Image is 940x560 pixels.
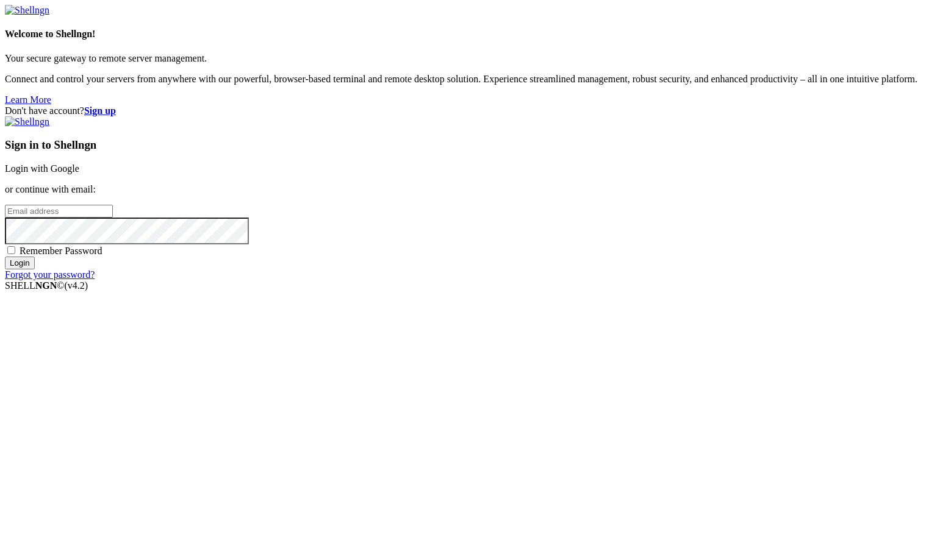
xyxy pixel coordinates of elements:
h3: Sign in to Shellngn [5,138,935,152]
span: SHELL © [5,280,88,291]
input: Remember Password [7,246,15,254]
div: Don't have account? [5,105,935,116]
p: Connect and control your servers from anywhere with our powerful, browser-based terminal and remo... [5,74,935,85]
input: Email address [5,205,113,218]
p: or continue with email: [5,184,935,195]
span: Remember Password [20,246,102,256]
a: Sign up [84,105,116,116]
img: Shellngn [5,116,49,127]
p: Your secure gateway to remote server management. [5,53,935,64]
h4: Welcome to Shellngn! [5,29,935,40]
input: Login [5,257,35,269]
b: NGN [35,280,57,291]
a: Login with Google [5,163,79,174]
img: Shellngn [5,5,49,16]
span: 4.2.0 [65,280,88,291]
a: Learn More [5,94,51,105]
a: Forgot your password? [5,269,95,280]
